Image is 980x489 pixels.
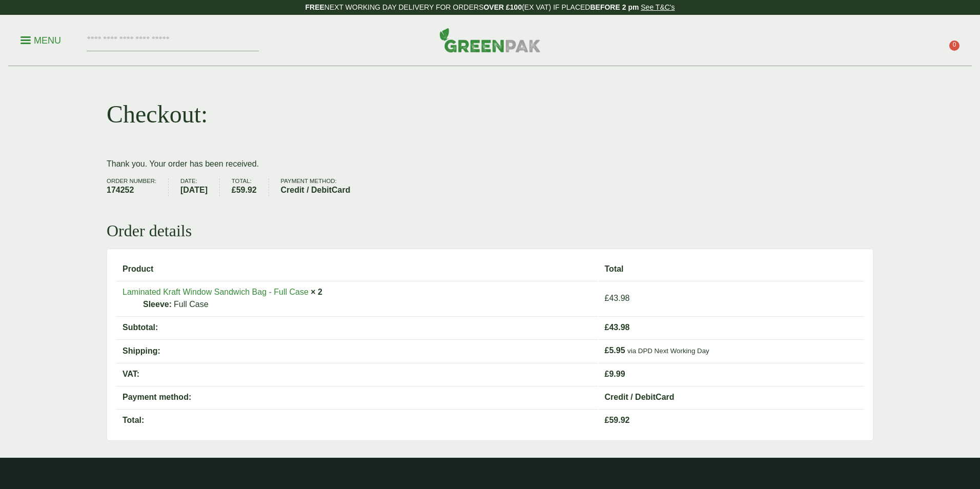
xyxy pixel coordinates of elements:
td: Credit / DebitCard [599,386,864,408]
strong: × 2 [311,288,322,296]
h2: Order details [107,221,873,240]
th: Total [599,258,864,280]
strong: 174252 [107,184,156,196]
li: Order number: [107,178,169,196]
strong: OVER £100 [483,3,522,11]
span: 43.98 [605,323,630,332]
th: Product [116,258,598,280]
p: Menu [21,34,61,47]
span: 0 [949,40,959,51]
span: £ [605,346,609,355]
a: Menu [21,34,61,45]
bdi: 59.92 [232,186,257,194]
th: Subtotal: [116,316,598,338]
span: £ [605,416,609,424]
span: 59.92 [605,416,630,424]
span: £ [605,370,609,378]
strong: Sleeve: [143,298,172,311]
span: 9.99 [605,370,625,378]
strong: Credit / DebitCard [280,184,350,196]
th: Total: [116,409,598,431]
small: via DPD Next Working Day [627,347,709,355]
span: £ [605,323,609,332]
span: £ [232,186,236,194]
strong: FREE [305,3,324,11]
p: Thank you. Your order has been received. [107,158,873,170]
strong: [DATE] [180,184,208,196]
th: Payment method: [116,386,598,408]
th: VAT: [116,363,598,385]
a: See T&C's [641,3,675,11]
li: Total: [232,178,269,196]
strong: BEFORE 2 pm [590,3,639,11]
li: Date: [180,178,220,196]
li: Payment method: [280,178,362,196]
h1: Checkout: [107,99,208,129]
bdi: 43.98 [605,294,630,302]
img: GreenPak Supplies [439,28,541,52]
span: 5.95 [605,346,625,355]
p: Full Case [143,298,591,311]
span: £ [605,294,609,302]
th: Shipping: [116,339,598,362]
a: Laminated Kraft Window Sandwich Bag - Full Case [122,288,309,296]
